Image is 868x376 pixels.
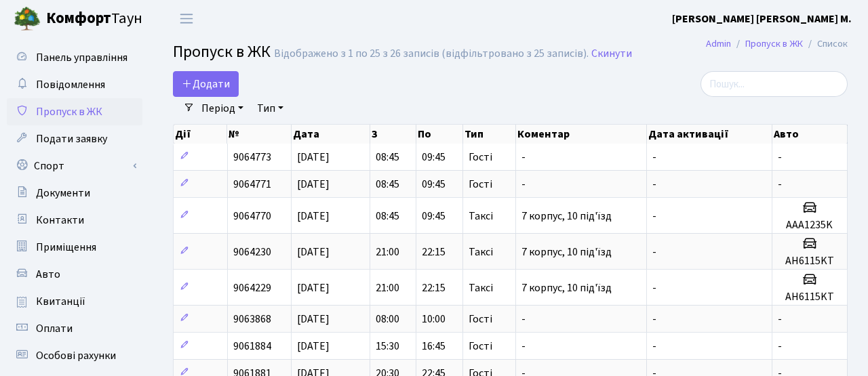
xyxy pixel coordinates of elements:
span: - [652,312,656,327]
a: Квитанції [7,288,142,315]
a: Подати заявку [7,125,142,152]
h5: AH6115KT [778,255,842,268]
a: Період [196,97,249,120]
span: Пропуск в ЖК [36,104,102,119]
span: 08:00 [376,312,399,327]
span: - [778,312,782,327]
span: - [652,209,656,224]
th: № [227,125,292,144]
span: - [521,177,526,192]
th: Тип [463,125,516,144]
li: Список [803,37,848,51]
span: 9061884 [233,339,271,354]
span: Авто [36,267,60,282]
span: Гості [469,341,492,352]
h5: AH6115KT [778,291,842,304]
span: 08:45 [376,177,399,192]
span: Пропуск в ЖК [173,40,271,64]
th: Дата [292,125,370,144]
span: 21:00 [376,280,399,295]
span: Оплати [36,321,73,336]
th: Коментар [516,125,647,144]
span: - [778,177,782,192]
h5: AAA1235K [778,219,842,232]
span: - [778,339,782,354]
th: З [370,125,417,144]
nav: breadcrumb [686,30,868,58]
span: Панель управління [36,50,127,65]
span: 9064230 [233,245,271,259]
span: Контакти [36,213,84,228]
a: Пропуск в ЖК [745,37,803,51]
span: - [521,150,526,165]
span: 7 корпус, 10 під'їзд [521,280,612,295]
span: [DATE] [297,245,330,259]
span: 08:45 [376,150,399,165]
span: [DATE] [297,177,330,192]
th: Дії [174,125,227,144]
a: Скинути [591,47,632,60]
span: 9064773 [233,150,271,165]
a: Особові рахунки [7,342,142,369]
span: Гості [469,179,492,190]
a: Тип [252,97,289,120]
span: 16:45 [422,339,446,354]
span: Повідомлення [36,77,105,92]
span: 9064770 [233,209,271,224]
span: Гості [469,152,492,163]
input: Пошук... [701,71,848,97]
b: [PERSON_NAME] [PERSON_NAME] М. [672,12,852,26]
th: Авто [772,125,848,144]
span: Особові рахунки [36,348,116,363]
span: Приміщення [36,240,96,255]
span: - [652,177,656,192]
span: 22:15 [422,245,446,259]
b: Комфорт [46,7,111,29]
span: 7 корпус, 10 під'їзд [521,245,612,259]
span: 08:45 [376,209,399,224]
span: 9064229 [233,280,271,295]
span: Таксі [469,211,493,222]
span: - [652,280,656,295]
a: Оплати [7,315,142,342]
a: Додати [173,71,239,97]
span: Подати заявку [36,131,107,146]
span: Таун [46,7,142,30]
a: Повідомлення [7,71,142,98]
span: 09:45 [422,177,446,192]
span: - [521,312,526,327]
span: - [652,150,656,165]
a: Авто [7,261,142,288]
span: 09:45 [422,209,446,224]
span: Додати [182,77,230,91]
span: 22:15 [422,280,446,295]
button: Переключити навігацію [170,7,203,30]
a: [PERSON_NAME] [PERSON_NAME] М. [672,11,852,27]
span: Гості [469,314,492,325]
span: Документи [36,186,90,201]
span: [DATE] [297,150,330,165]
a: Пропуск в ЖК [7,98,142,125]
span: 15:30 [376,339,399,354]
span: 10:00 [422,312,446,327]
img: logo.png [14,5,41,33]
span: 21:00 [376,245,399,259]
a: Контакти [7,207,142,234]
a: Приміщення [7,234,142,261]
span: 09:45 [422,150,446,165]
span: - [521,339,526,354]
span: [DATE] [297,312,330,327]
span: - [652,339,656,354]
a: Admin [706,37,731,51]
th: По [416,125,463,144]
span: 9063868 [233,312,271,327]
span: - [652,245,656,259]
span: Таксі [469,283,493,293]
span: - [778,150,782,165]
span: 7 корпус, 10 під'їзд [521,209,612,224]
span: Таксі [469,247,493,257]
span: [DATE] [297,280,330,295]
div: Відображено з 1 по 25 з 26 записів (відфільтровано з 25 записів). [274,47,589,60]
a: Панель управління [7,44,142,71]
span: [DATE] [297,209,330,224]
